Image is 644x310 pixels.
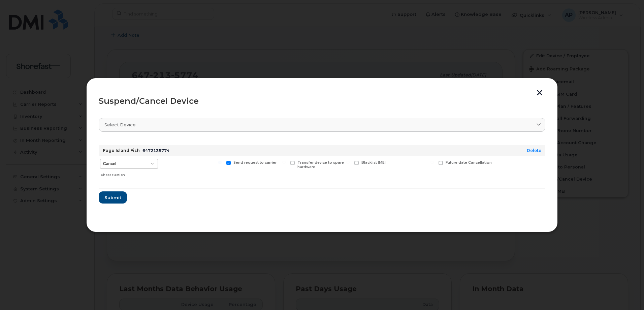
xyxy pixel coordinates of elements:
input: Future date Cancellation [430,161,434,164]
a: Delete [527,148,541,153]
div: Choose action [101,169,158,178]
button: Submit [99,191,127,204]
input: Transfer device to spare hardware [282,161,286,164]
span: Future date Cancellation [446,160,492,165]
span: Select device [104,122,136,128]
input: Blacklist IMEI [346,161,350,164]
span: 6472135774 [142,148,169,153]
a: Select device [99,118,545,132]
span: Blacklist IMEI [361,160,386,165]
span: Send request to carrier [233,160,277,165]
input: Send request to carrier [218,161,222,164]
strong: Fogo Island Fish [103,148,140,153]
span: Transfer device to spare hardware [297,160,344,169]
div: Suspend/Cancel Device [99,97,545,105]
span: Submit [104,194,121,201]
